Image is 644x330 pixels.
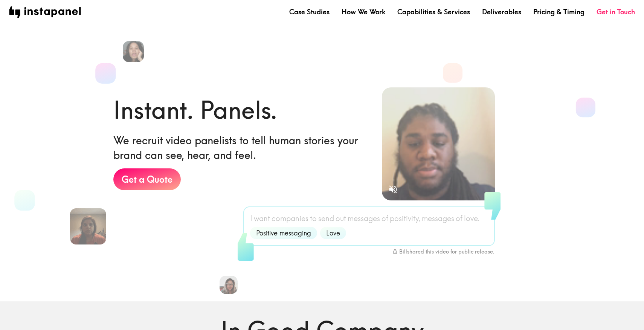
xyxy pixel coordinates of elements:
span: love. [464,213,480,224]
a: Get a Quote [113,168,181,190]
span: out [336,213,346,224]
img: Trish [70,208,106,244]
img: Aileen [220,276,238,294]
a: Pricing & Timing [533,7,584,17]
div: Bill shared this video for public release. [392,248,494,255]
span: messages [348,213,380,224]
span: want [254,213,270,224]
a: Deliverables [482,7,521,17]
a: Capabilities & Services [397,7,470,17]
span: send [318,213,334,224]
span: of [382,213,388,224]
span: Positive messaging [252,228,316,238]
span: I [250,213,252,224]
a: Get in Touch [597,7,635,17]
span: messages [422,213,454,224]
h1: Instant. Panels. [113,93,277,127]
a: Case Studies [289,7,330,17]
h6: We recruit video panelists to tell human stories your brand can see, hear, and feel. [113,133,370,162]
button: Sound is off [385,181,401,197]
span: to [310,213,317,224]
a: How We Work [342,7,385,17]
span: companies [272,213,308,224]
img: Kelly [123,41,144,62]
span: Love [322,228,345,238]
img: instapanel [9,6,81,18]
span: positivity, [390,213,420,224]
span: of [456,213,462,224]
